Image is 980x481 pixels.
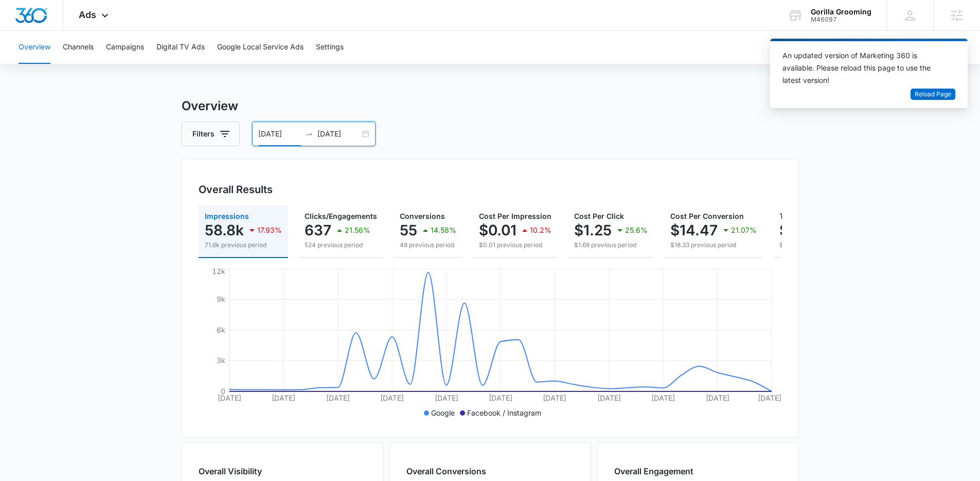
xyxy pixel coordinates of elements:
span: Cost Per Conversion [670,212,744,220]
tspan: [DATE] [543,393,566,402]
h2: Overall Engagement [614,465,693,477]
p: 21.07% [731,227,757,234]
tspan: 6k [217,325,225,334]
tspan: 3k [217,356,225,365]
button: Digital TV Ads [156,31,205,64]
button: Filters [182,122,240,146]
tspan: [DATE] [651,393,675,402]
p: $0.01 previous period [479,240,551,250]
tspan: [DATE] [705,393,729,402]
span: swap-right [305,130,313,138]
h2: Overall Conversions [406,465,486,477]
p: 21.56% [345,227,370,234]
p: Google [431,407,455,418]
p: 10.2% [530,227,551,234]
tspan: [DATE] [757,393,781,402]
p: 524 previous period [305,240,377,250]
p: $18.33 previous period [670,240,757,250]
span: Total Spend [779,212,822,220]
input: Start date [258,128,301,140]
p: $0.01 [479,222,516,238]
p: 637 [305,222,331,238]
tspan: [DATE] [326,393,349,402]
button: Settings [316,31,344,64]
p: 55 [400,222,417,238]
div: account name [811,8,871,16]
tspan: 9k [217,295,225,303]
p: $14.47 [670,222,718,238]
button: Google Local Service Ads [217,31,304,64]
span: Impressions [205,212,249,220]
span: Conversions [400,212,445,220]
tspan: [DATE] [597,393,620,402]
span: Cost Per Impression [479,212,551,220]
p: $1.25 [574,222,612,238]
p: $795.84 [779,222,838,238]
span: to [305,130,313,138]
div: An updated version of Marketing 360 is available. Please reload this page to use the latest version! [782,49,943,87]
span: Cost Per Click [574,212,624,220]
button: Overview [19,31,50,64]
tspan: [DATE] [380,393,404,402]
tspan: [DATE] [434,393,458,402]
tspan: 12k [212,267,225,276]
tspan: [DATE] [489,393,512,402]
p: Facebook / Instagram [467,407,541,418]
span: Clicks/Engagements [305,212,377,220]
p: 71.6k previous period [205,240,282,250]
p: $1.68 previous period [574,240,648,250]
p: 48 previous period [400,240,456,250]
tspan: 0 [221,387,225,396]
h3: Overall Results [199,182,273,197]
p: $879.96 previous period [779,240,874,250]
button: Campaigns [106,31,144,64]
span: Reload Page [915,90,951,99]
span: Ads [79,9,96,20]
input: End date [317,128,360,140]
tspan: [DATE] [272,393,295,402]
button: Channels [63,31,94,64]
p: 25.6% [625,227,648,234]
h2: Overall Visibility [199,465,290,477]
tspan: [DATE] [218,393,241,402]
div: account id [811,16,871,23]
button: Reload Page [911,89,955,100]
p: 17.93% [257,227,282,234]
p: 14.58% [431,227,456,234]
h3: Overview [182,97,799,115]
p: 58.8k [205,222,244,238]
